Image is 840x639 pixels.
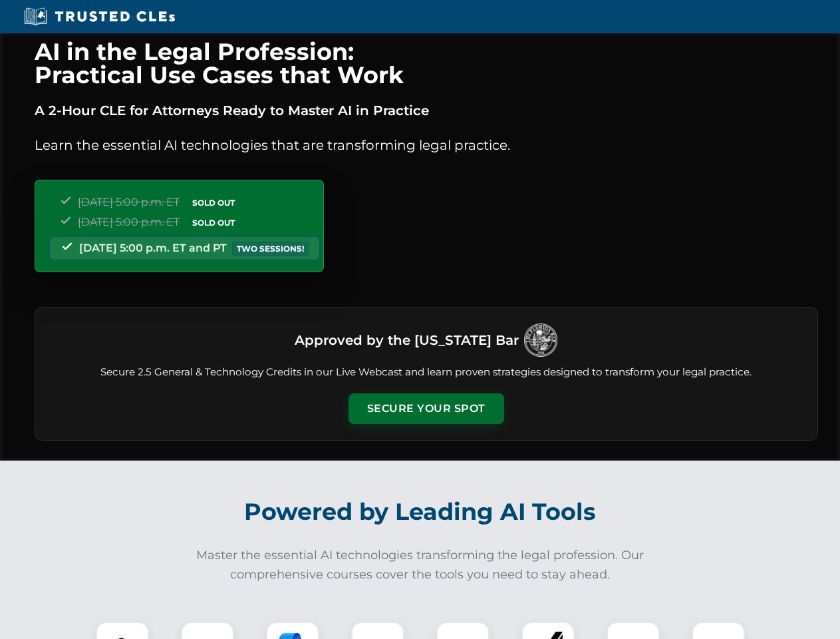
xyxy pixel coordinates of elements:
h3: Approved by the [US_STATE] Bar [295,328,519,352]
h2: Powered by Leading AI Tools [52,489,789,535]
img: Logo [524,323,557,357]
span: SOLD OUT [188,196,239,210]
p: Secure 2.5 General & Technology Credits in our Live Webcast and learn proven strategies designed ... [51,365,801,380]
span: SOLD OUT [188,216,239,230]
p: A 2-Hour CLE for Attorneys Ready to Master AI in Practice [35,100,818,121]
p: Master the essential AI technologies transforming the legal profession. Our comprehensive courses... [188,546,653,584]
h1: AI in the Legal Profession: Practical Use Cases that Work [35,40,818,87]
button: Secure Your Spot [349,393,504,424]
span: [DATE] 5:00 p.m. ET [78,196,180,208]
p: Learn the essential AI technologies that are transforming legal practice. [35,134,818,156]
img: Trusted CLEs [20,7,179,27]
span: [DATE] 5:00 p.m. ET [78,216,180,228]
